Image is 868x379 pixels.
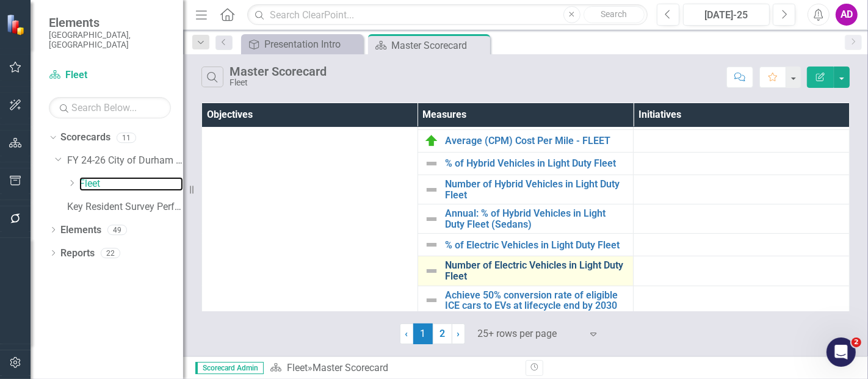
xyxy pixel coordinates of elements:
[418,256,634,286] td: Double-Click to Edit Right Click for Context Menu
[6,14,27,35] img: ClearPoint Strategy
[418,204,634,234] td: Double-Click to Edit Right Click for Context Menu
[424,264,439,278] img: Not Defined
[67,200,183,214] a: Key Resident Survey Performance Scorecard
[391,38,487,53] div: Master Scorecard
[852,337,861,347] span: 2
[584,6,645,23] button: Search
[433,323,452,344] a: 2
[195,362,264,374] span: Scorecard Admin
[49,30,171,50] small: [GEOGRAPHIC_DATA], [GEOGRAPHIC_DATA]
[424,182,439,197] img: Not Defined
[424,156,439,171] img: Not Defined
[445,135,627,146] a: Average (CPM) Cost Per Mile - FLEET
[313,362,388,374] div: Master Scorecard
[247,4,648,26] input: Search ClearPoint...
[424,134,439,148] img: On Target
[117,132,136,143] div: 11
[49,15,171,30] span: Elements
[60,223,101,237] a: Elements
[60,247,95,261] a: Reports
[445,208,627,229] a: Annual: % of Hybrid Vehicles in Light Duty Fleet (Sedans)
[418,175,634,204] td: Double-Click to Edit Right Click for Context Menu
[101,248,120,258] div: 22
[687,8,765,23] div: [DATE]-25
[418,286,634,315] td: Double-Click to Edit Right Click for Context Menu
[445,290,627,311] a: Achieve 50% conversion rate of eligible ICE cars to EVs at lifecycle end by 2030
[107,225,127,235] div: 49
[49,97,171,118] input: Search Below...
[244,37,360,52] a: Presentation Intro
[424,293,439,308] img: Not Defined
[418,129,634,152] td: Double-Click to Edit Right Click for Context Menu
[270,361,516,375] div: »
[445,260,627,281] a: Number of Electric Vehicles in Light Duty Fleet
[287,362,308,374] a: Fleet
[230,65,327,78] div: Master Scorecard
[67,154,183,168] a: FY 24-26 City of Durham Strategic Plan
[413,323,433,344] span: 1
[418,152,634,175] td: Double-Click to Edit Right Click for Context Menu
[445,240,627,251] a: % of Electric Vehicles in Light Duty Fleet
[457,328,460,339] span: ›
[826,337,856,367] iframe: Intercom live chat
[405,328,408,339] span: ‹
[49,68,171,82] a: Fleet
[445,158,627,169] a: % of Hybrid Vehicles in Light Duty Fleet
[445,179,627,200] a: Number of Hybrid Vehicles in Light Duty Fleet
[79,177,183,191] a: Fleet
[836,4,858,26] button: AD
[683,4,770,26] button: [DATE]-25
[424,237,439,252] img: Not Defined
[230,78,327,87] div: Fleet
[601,9,627,19] span: Search
[418,234,634,256] td: Double-Click to Edit Right Click for Context Menu
[60,131,110,145] a: Scorecards
[424,212,439,226] img: Not Defined
[264,37,360,52] div: Presentation Intro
